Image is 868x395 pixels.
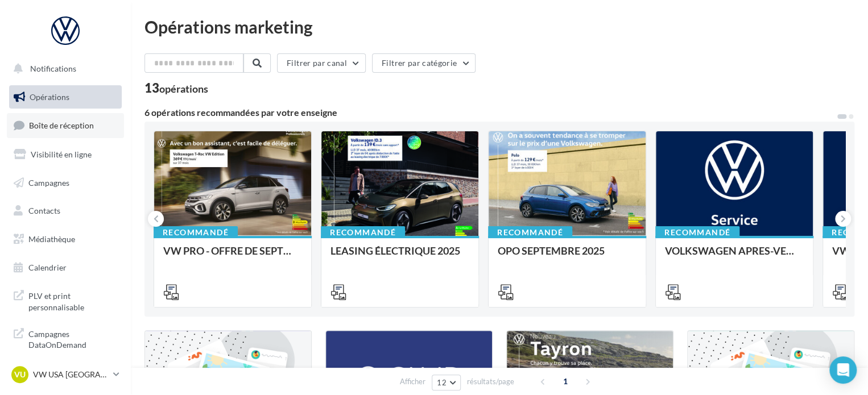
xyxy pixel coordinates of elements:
a: Calendrier [7,256,124,280]
a: Boîte de réception [7,113,124,138]
div: LEASING ÉLECTRIQUE 2025 [330,245,469,268]
a: VU VW USA [GEOGRAPHIC_DATA] [9,364,122,385]
span: Notifications [30,64,76,73]
button: 12 [432,375,461,390]
span: Contacts [28,206,60,215]
a: Médiathèque [7,227,124,251]
p: VW USA [GEOGRAPHIC_DATA] [33,369,109,380]
div: Opérations marketing [144,18,854,35]
a: Contacts [7,199,124,223]
a: PLV et print personnalisable [7,284,124,317]
a: Visibilité en ligne [7,143,124,167]
button: Filtrer par canal [277,53,366,73]
button: Notifications [7,57,119,81]
span: Calendrier [28,263,67,272]
div: VW PRO - OFFRE DE SEPTEMBRE 25 [163,245,302,268]
span: Visibilité en ligne [31,149,92,159]
div: 13 [144,82,208,94]
div: 6 opérations recommandées par votre enseigne [144,108,836,117]
div: Recommandé [655,226,739,239]
span: Opérations [30,92,69,102]
a: Campagnes DataOnDemand [7,322,124,355]
a: Campagnes [7,171,124,195]
span: Campagnes DataOnDemand [28,326,117,351]
span: Boîte de réception [29,120,94,130]
div: OPO SEPTEMBRE 2025 [498,245,636,268]
span: résultats/page [467,376,514,387]
div: Recommandé [321,226,405,239]
div: VOLKSWAGEN APRES-VENTE [665,245,804,268]
span: VU [14,369,26,380]
span: Médiathèque [28,234,75,244]
span: Campagnes [28,177,69,187]
div: Recommandé [154,226,238,239]
a: Opérations [7,85,124,109]
button: Filtrer par catégorie [372,53,476,73]
span: 1 [556,372,574,390]
span: 12 [437,378,447,387]
span: Afficher [400,376,425,387]
span: PLV et print personnalisable [28,288,117,313]
div: opérations [159,84,208,94]
div: Recommandé [488,226,572,239]
div: Open Intercom Messenger [829,356,857,384]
